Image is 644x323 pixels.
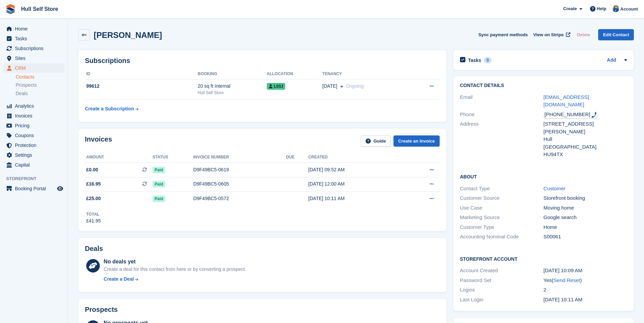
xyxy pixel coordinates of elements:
div: Phone [460,111,544,119]
a: Guide [361,135,391,147]
span: Subscriptions [15,44,56,53]
a: menu [3,184,64,193]
span: Paid [152,195,165,202]
a: menu [3,101,64,111]
div: Address [460,120,544,158]
th: ID [85,69,198,80]
div: [DATE] 09:52 AM [308,166,403,173]
a: Customer [544,186,566,191]
a: menu [3,34,64,43]
div: Create a Subscription [85,105,134,112]
span: Settings [15,150,56,160]
h2: Invoices [85,135,112,147]
h2: Prospects [85,306,118,314]
div: [DATE] 12:00 AM [308,180,403,188]
h2: Tasks [468,57,481,63]
div: Call: +447925173296 [544,111,597,119]
a: Send Reset [553,277,580,283]
span: Sites [15,53,56,63]
a: Add [607,57,616,64]
a: Create a Subscription [85,103,139,115]
a: menu [3,131,64,140]
a: menu [3,111,64,121]
a: menu [3,63,64,73]
a: [EMAIL_ADDRESS][DOMAIN_NAME] [544,94,589,108]
div: Password Set [460,277,544,284]
th: Invoice number [193,152,286,163]
span: ( ) [552,277,582,283]
span: Paid [152,167,165,173]
span: Prospects [16,82,37,88]
a: menu [3,150,64,160]
th: Status [152,152,193,163]
button: Sync payment methods [478,29,528,40]
div: £41.95 [86,217,101,224]
h2: [PERSON_NAME] [94,30,162,40]
div: 2 [544,286,627,294]
span: Storefront [6,175,68,182]
span: Booking Portal [15,184,56,193]
a: menu [3,44,64,53]
div: D9F49BC5-0572 [193,195,286,202]
div: Marketing Source [460,214,544,221]
span: Pricing [15,121,56,130]
div: Create a Deal [104,276,134,283]
h2: About [460,173,627,180]
h2: Subscriptions [85,57,440,65]
a: View on Stripe [531,29,572,40]
div: D9F49BC5-0619 [193,166,286,173]
div: S00061 [544,233,627,241]
div: Yes [544,277,627,284]
span: Create [563,5,577,12]
span: Paid [152,181,165,188]
div: [DATE] 10:11 AM [308,195,403,202]
div: 20 sq ft Internal [198,83,266,90]
div: 0 [484,57,492,63]
div: Total [86,211,101,217]
span: Invoices [15,111,56,121]
span: Capital [15,160,56,170]
span: Account [620,6,638,13]
span: Deals [16,90,28,97]
span: £16.95 [86,180,101,188]
th: Created [308,152,403,163]
img: Hull Self Store [612,5,619,12]
a: menu [3,53,64,63]
button: Delete [574,29,593,40]
div: Home [544,223,627,231]
th: Booking [198,69,266,80]
a: menu [3,160,64,170]
span: View on Stripe [533,31,564,38]
div: [GEOGRAPHIC_DATA] [544,143,627,151]
th: Amount [85,152,152,163]
span: £0.00 [86,166,98,173]
div: Storefront booking [544,194,627,202]
div: No deals yet [104,258,246,266]
a: menu [3,121,64,130]
h2: Contact Details [460,83,627,88]
span: CRM [15,63,56,73]
div: D9F49BC5-0605 [193,180,286,188]
a: Preview store [56,185,64,193]
span: Home [15,24,56,34]
div: Moving home [544,204,627,212]
a: Edit Contact [598,29,634,40]
span: Help [597,5,606,12]
div: Accounting Nominal Code [460,233,544,241]
h2: Storefront Account [460,255,627,262]
div: Customer Type [460,223,544,231]
a: menu [3,24,64,34]
th: Tenancy [322,69,409,80]
div: [STREET_ADDRESS][PERSON_NAME] [544,120,627,135]
a: Deals [16,90,64,97]
span: [DATE] [322,83,337,90]
span: Coupons [15,131,56,140]
div: Contact Type [460,185,544,193]
span: Ongoing [346,83,364,89]
img: hfpfyWBK5wQHBAGPgDf9c6qAYOxxMAAAAASUVORK5CYII= [591,112,597,118]
a: Hull Self Store [18,3,61,15]
div: Hull Self Store [198,90,266,96]
time: 2025-08-02 09:11:21 UTC [544,297,583,302]
a: Create an Invoice [393,135,440,147]
a: menu [3,141,64,150]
